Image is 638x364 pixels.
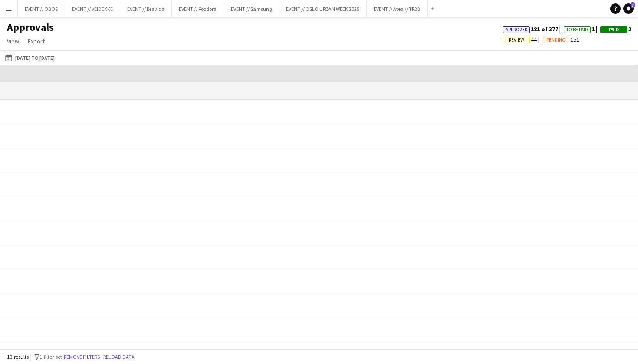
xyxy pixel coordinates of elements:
button: EVENT // VEIDEKKE [65,0,120,17]
button: EVENT // OSLO URBAN WEEK 2025 [279,0,367,17]
span: 181 of 377 [503,25,564,33]
button: Remove filters [62,352,102,362]
a: Export [24,36,48,47]
span: Pending [546,37,566,43]
button: [DATE] to [DATE] [3,52,56,63]
span: 2 [600,25,631,33]
span: 44 [503,36,543,43]
span: Paid [609,27,619,33]
span: To Be Paid [566,27,588,33]
a: View [3,36,23,47]
button: EVENT // Samsung [224,0,279,17]
button: EVENT // Atea // TP2B [367,0,428,17]
span: Export [28,37,45,45]
button: EVENT // Bravida [120,0,172,17]
span: Review [509,37,524,43]
span: View [7,37,19,45]
span: 7 [631,2,635,8]
button: EVENT // Foodora [172,0,224,17]
button: EVENT // OBOS [18,0,65,17]
span: 1 filter set [39,354,62,360]
span: 151 [543,36,579,43]
span: 1 [564,25,600,33]
a: 7 [623,3,634,14]
button: Reload data [102,352,136,362]
span: Approved [506,27,528,33]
